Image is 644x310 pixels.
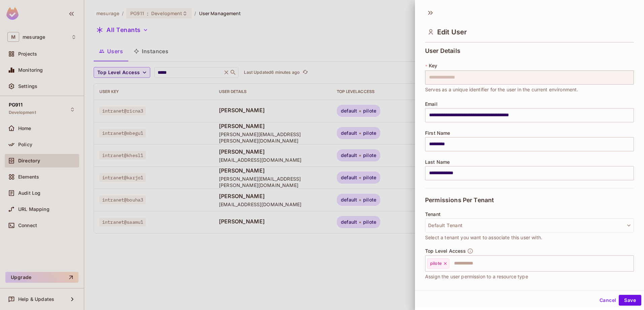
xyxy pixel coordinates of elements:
span: Key [429,63,437,68]
span: pilote [430,261,442,266]
span: First Name [425,130,450,136]
button: Cancel [597,295,619,306]
span: User Details [425,48,460,54]
span: Serves as a unique identifier for the user in the current environment. [425,86,578,93]
span: Top Level Access [425,248,466,254]
span: Edit User [437,28,467,36]
span: Select a tenant you want to associate this user with. [425,234,542,241]
span: Tenant [425,212,441,217]
span: Permissions Per Tenant [425,197,494,204]
button: Save [619,295,641,306]
span: Email [425,101,438,107]
span: Assign the user permission to a resource type [425,273,528,280]
div: pilote [427,258,449,269]
span: Last Name [425,159,450,165]
button: Default Tenant [425,218,634,232]
button: Open [630,262,632,264]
